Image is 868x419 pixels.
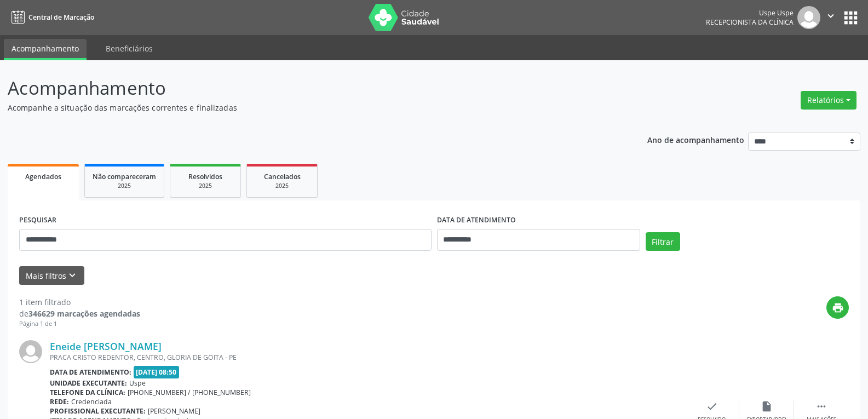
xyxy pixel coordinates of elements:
[19,296,140,308] div: 1 item filtrado
[19,340,42,363] img: img
[706,18,794,27] span: Recepcionista da clínica
[50,397,69,406] b: Rede:
[832,302,844,314] i: print
[820,6,841,29] button: 
[801,91,856,110] button: Relatórios
[8,8,94,26] a: Central de Marcação
[761,400,773,412] i: insert_drive_file
[826,296,849,319] button: print
[28,13,94,22] span: Central de Marcação
[71,397,112,406] span: Credenciada
[50,353,685,362] div: PRACA CRISTO REDENTOR, CENTRO, GLORIA DE GOITA - PE
[50,388,125,397] b: Telefone da clínica:
[437,212,516,229] label: DATA DE ATENDIMENTO
[128,388,251,397] span: [PHONE_NUMBER] / [PHONE_NUMBER]
[255,182,309,190] div: 2025
[25,172,61,181] span: Agendados
[706,8,794,18] div: Uspe Uspe
[148,406,200,416] span: [PERSON_NAME]
[647,133,744,146] p: Ano de acompanhamento
[188,172,222,181] span: Resolvidos
[50,406,146,416] b: Profissional executante:
[66,269,78,282] i: keyboard_arrow_down
[264,172,301,181] span: Cancelados
[129,378,146,388] span: Uspe
[19,212,56,229] label: PESQUISAR
[134,366,180,378] span: [DATE] 08:50
[797,6,820,29] img: img
[8,102,605,113] p: Acompanhe a situação das marcações correntes e finalizadas
[8,74,605,102] p: Acompanhamento
[93,182,156,190] div: 2025
[19,266,84,285] button: Mais filtroskeyboard_arrow_down
[50,368,131,377] b: Data de atendimento:
[19,319,140,329] div: Página 1 de 1
[28,308,140,319] strong: 346629 marcações agendadas
[706,400,718,412] i: check
[825,10,837,22] i: 
[50,378,127,388] b: Unidade executante:
[646,232,680,251] button: Filtrar
[50,340,162,352] a: Eneide [PERSON_NAME]
[4,39,87,60] a: Acompanhamento
[19,308,140,319] div: de
[98,39,160,58] a: Beneficiários
[841,8,860,27] button: apps
[815,400,827,412] i: 
[93,172,156,181] span: Não compareceram
[178,182,233,190] div: 2025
